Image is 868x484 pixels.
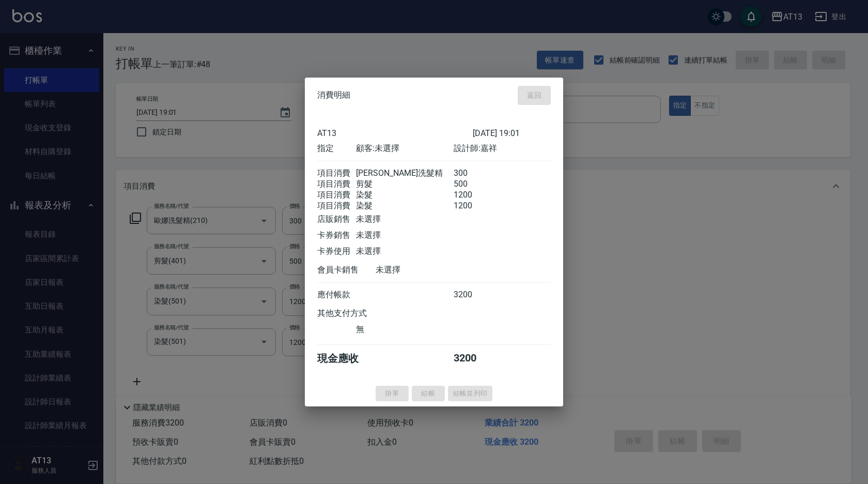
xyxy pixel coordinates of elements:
div: 300 [454,168,492,178]
div: 其他支付方式 [317,308,395,319]
div: 未選擇 [356,246,453,256]
div: 店販銷售 [317,214,356,224]
div: 1200 [454,189,492,200]
div: 現金應收 [317,351,376,365]
div: 顧客: 未選擇 [356,143,453,154]
div: 設計師: 嘉祥 [454,143,551,154]
div: 3200 [454,351,492,365]
div: 應付帳款 [317,289,356,300]
div: [DATE] 19:01 [473,128,551,138]
div: 1200 [454,200,492,211]
div: 剪髮 [356,178,453,189]
div: 無 [356,324,453,335]
div: 卡券銷售 [317,230,356,240]
div: [PERSON_NAME]洗髮精 [356,168,453,178]
div: 指定 [317,143,356,154]
div: 項目消費 [317,189,356,200]
span: 消費明細 [317,90,350,100]
div: 500 [454,178,492,189]
div: 未選擇 [356,230,453,240]
div: 項目消費 [317,178,356,189]
div: 染髮 [356,189,453,200]
div: 染髮 [356,200,453,211]
div: 項目消費 [317,168,356,178]
div: 未選擇 [376,264,473,275]
div: 項目消費 [317,200,356,211]
div: 3200 [454,289,492,300]
div: 會員卡銷售 [317,264,376,275]
div: AT13 [317,128,473,138]
div: 卡券使用 [317,246,356,256]
div: 未選擇 [356,214,453,224]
